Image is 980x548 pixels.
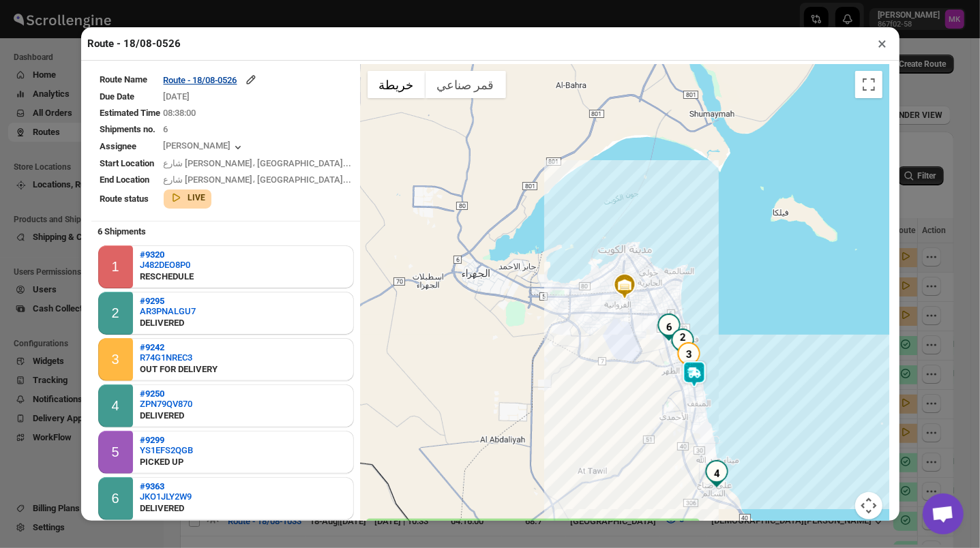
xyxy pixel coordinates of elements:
[112,491,119,506] div: 6
[140,455,193,469] div: PICKED UP
[140,389,192,399] button: #9250
[164,157,352,170] div: شارع [PERSON_NAME]، [GEOGRAPHIC_DATA]...
[169,191,206,204] button: LIVE
[100,74,148,85] span: Route Name
[164,173,352,187] div: شارع [PERSON_NAME]، [GEOGRAPHIC_DATA]...
[140,249,164,260] b: #9320
[426,71,506,98] button: عرض صور القمر الصناعي
[100,194,149,204] span: Route status
[140,296,196,306] button: #9295
[112,398,119,414] div: 4
[655,314,683,341] div: 6
[91,219,153,243] b: 6 Shipments
[140,342,218,352] button: #9242
[100,91,135,102] span: Due Date
[164,108,196,118] span: 08:38:00
[140,481,192,491] button: #9363
[923,493,964,534] a: دردشة مفتوحة
[188,193,206,202] b: LIVE
[672,324,699,352] div: 1
[100,141,137,151] span: Assignee
[164,73,258,87] button: Route - 18/08-0526
[100,158,155,168] span: Start Location
[855,71,882,98] button: تبديل إلى العرض ملء الشاشة
[140,342,164,352] b: #9242
[140,445,193,455] button: YS1EFS2QGB
[140,316,196,330] div: DELIVERED
[855,492,882,519] button: عناصر التحكّم بطريقة عرض الخريطة
[100,124,156,134] span: Shipments no.
[703,460,730,487] div: 4
[140,270,194,284] div: RESCHEDULE
[873,34,893,53] button: ×
[140,352,218,363] button: R74G1NREC3
[368,71,426,98] button: عرض خريطة الشارع
[669,329,696,356] div: 2
[140,435,164,445] b: #9299
[164,140,245,154] button: [PERSON_NAME]
[140,435,193,445] button: #9299
[675,342,702,369] div: 3
[364,518,409,536] a: ‏فتح هذه المنطقة في "خرائط Google" (يؤدي ذلك إلى فتح نافذة جديدة)
[140,389,164,399] b: #9250
[164,124,168,134] span: 6
[140,260,194,270] button: J482DEO8P0
[100,174,150,185] span: End Location
[164,91,190,102] span: [DATE]
[140,296,164,306] b: #9295
[112,259,119,275] div: 1
[140,491,192,502] button: JKO1JLY2W9
[364,518,409,536] img: Google
[140,399,192,409] button: ZPN79QV870
[140,409,192,423] div: DELIVERED
[140,249,194,260] button: #9320
[112,352,119,367] div: 3
[88,37,181,50] h2: Route - 18/08-0526
[366,519,700,532] label: Assignee's live location is available and auto-updates every minute if assignee moves
[140,363,218,376] div: OUT FOR DELIVERY
[112,305,119,321] div: 2
[140,306,196,316] button: AR3PNALGU7
[140,502,192,515] div: DELIVERED
[112,444,119,460] div: 5
[100,108,161,118] span: Estimated Time
[140,481,164,491] b: #9363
